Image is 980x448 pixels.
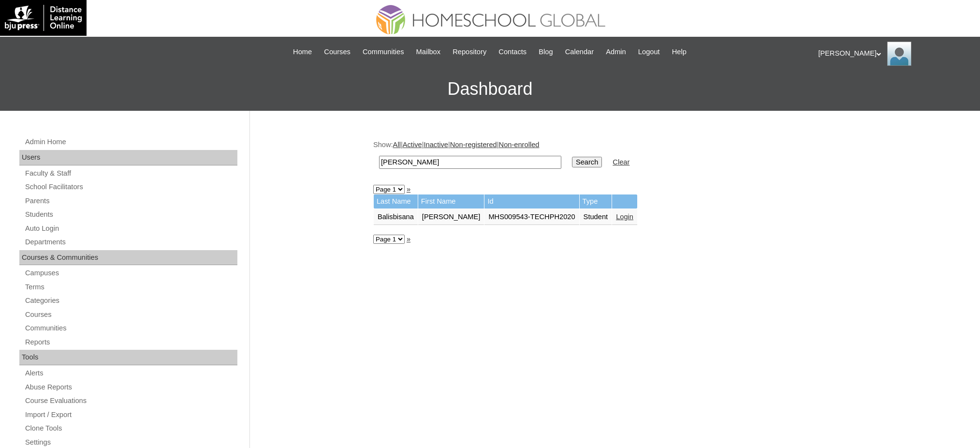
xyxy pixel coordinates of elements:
[613,158,629,166] a: Clear
[539,46,553,58] span: Blog
[565,46,594,58] span: Calendar
[374,209,418,225] td: Balisbisana
[24,195,237,207] a: Parents
[24,236,237,248] a: Departments
[24,181,237,193] a: School Facilitators
[24,336,237,348] a: Reports
[19,250,237,266] div: Courses & Communities
[24,167,237,179] a: Faculty & Staff
[484,194,579,209] td: Id
[5,5,82,31] img: logo-white.png
[407,235,410,243] a: »
[819,42,971,66] div: [PERSON_NAME]
[416,46,441,58] span: Mailbox
[5,67,975,111] h3: Dashboard
[19,350,237,365] div: Tools
[580,209,612,225] td: Student
[363,46,404,58] span: Communities
[24,209,237,221] a: Students
[560,46,599,58] a: Calendar
[24,267,237,279] a: Campuses
[24,309,237,321] a: Courses
[24,409,237,421] a: Import / Export
[601,46,631,58] a: Admin
[448,46,491,58] a: Repository
[572,157,602,167] input: Search
[24,136,237,148] a: Admin Home
[374,194,418,209] td: Last Name
[498,46,527,58] span: Contacts
[288,46,317,58] a: Home
[373,140,852,174] div: Show: | | | |
[887,42,911,66] img: Ariane Ebuen
[393,141,401,149] a: All
[24,422,237,434] a: Clone Tools
[633,46,665,58] a: Logout
[499,141,540,149] a: Non-enrolled
[616,213,633,221] a: Login
[534,46,557,58] a: Blog
[293,46,312,58] span: Home
[24,295,237,307] a: Categories
[411,46,446,58] a: Mailbox
[484,209,579,225] td: MHS009543-TECHPH2020
[606,46,626,58] span: Admin
[494,46,531,58] a: Contacts
[24,381,237,393] a: Abuse Reports
[324,46,351,58] span: Courses
[24,223,237,235] a: Auto Login
[450,141,497,149] a: Non-registered
[453,46,486,58] span: Repository
[638,46,660,58] span: Logout
[358,46,409,58] a: Communities
[424,141,448,149] a: Inactive
[418,194,484,209] td: First Name
[24,281,237,293] a: Terms
[403,141,422,149] a: Active
[418,209,484,225] td: [PERSON_NAME]
[24,322,237,334] a: Communities
[24,367,237,379] a: Alerts
[407,185,410,193] a: »
[379,156,561,169] input: Search
[672,46,687,58] span: Help
[580,194,612,209] td: Type
[24,395,237,407] a: Course Evaluations
[19,150,237,165] div: Users
[667,46,691,58] a: Help
[319,46,355,58] a: Courses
